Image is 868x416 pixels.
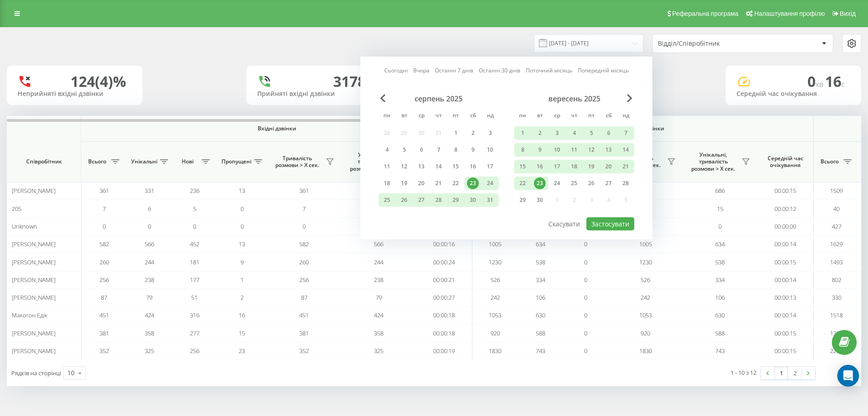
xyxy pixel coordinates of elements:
span: 7 [103,205,106,213]
div: 19 [585,161,597,172]
span: 256 [190,347,199,355]
a: 1 [774,367,788,379]
span: 526 [491,276,500,284]
abbr: понеділок [516,110,529,123]
span: [PERSON_NAME] [12,329,56,337]
div: сб 30 серп 2025 р. [464,193,481,207]
div: нд 31 серп 2025 р. [481,193,499,207]
button: Застосувати [586,217,634,230]
div: чт 4 вер 2025 р. [566,126,583,140]
div: сб 9 серп 2025 р. [464,143,481,157]
div: вт 12 серп 2025 р. [396,160,413,173]
div: нд 24 серп 2025 р. [481,177,499,190]
a: Попередній місяць [578,66,629,75]
span: 106 [536,293,545,301]
span: Unknown [12,222,37,230]
div: вересень 2025 [514,94,634,103]
span: 630 [715,311,725,319]
div: нд 17 серп 2025 р. [481,160,499,173]
span: 566 [374,240,383,248]
span: 238 [374,276,383,284]
div: Open Intercom Messenger [837,365,859,387]
div: сб 16 серп 2025 р. [464,160,481,173]
td: 00:00:19 [416,342,472,360]
div: 30 [467,194,479,206]
div: пт 29 серп 2025 р. [447,193,464,207]
div: 29 [450,194,462,206]
span: 181 [190,258,199,266]
div: Прийняті вхідні дзвінки [257,90,371,98]
span: 0 [584,311,587,319]
div: 9 [534,144,546,156]
div: 1 [450,127,462,139]
span: [PERSON_NAME] [12,293,56,301]
span: 256 [99,276,109,284]
td: 00:00:14 [757,271,814,289]
span: 634 [536,240,545,248]
span: 538 [715,258,725,266]
span: 325 [145,347,154,355]
span: 15 [717,205,723,213]
abbr: неділя [619,110,632,123]
span: 0 [584,293,587,301]
span: 526 [641,276,650,284]
div: пн 4 серп 2025 р. [378,143,396,157]
td: 00:00:15 [757,325,814,342]
div: 9 [467,144,479,156]
span: 79 [146,293,152,301]
div: вт 26 серп 2025 р. [396,193,413,207]
abbr: субота [466,110,480,123]
div: 10 [551,144,563,156]
span: 1320 [830,329,843,337]
span: 361 [299,186,309,195]
div: 28 [433,194,444,206]
div: чт 11 вер 2025 р. [566,143,583,157]
div: 6 [603,127,614,139]
div: чт 14 серп 2025 р. [430,160,447,173]
div: 25 [381,194,393,206]
div: 6 [415,144,427,156]
div: пн 15 вер 2025 р. [514,160,531,173]
span: 381 [299,329,309,337]
td: 00:00:18 [416,306,472,324]
span: 334 [715,276,725,284]
span: Макогон Едік [12,311,47,319]
span: [PERSON_NAME] [12,347,56,355]
span: Унікальні, тривалість розмови > Х сек. [687,151,739,172]
span: 0 [718,222,722,230]
div: чт 18 вер 2025 р. [566,160,583,173]
div: пн 1 вер 2025 р. [514,126,531,140]
div: 24 [551,177,563,189]
div: вт 9 вер 2025 р. [531,143,548,157]
span: 427 [832,222,841,230]
div: 12 [585,144,597,156]
span: 1005 [639,240,652,248]
abbr: неділя [483,110,497,123]
span: 582 [99,240,109,248]
span: 452 [190,240,199,248]
span: Тривалість розмови > Х сек. [271,155,323,169]
a: 2 [788,367,802,379]
div: сб 6 вер 2025 р. [600,126,617,140]
span: 316 [190,311,199,319]
div: 28 [620,177,632,189]
abbr: середа [550,110,564,123]
span: 87 [101,293,107,301]
span: 538 [536,258,545,266]
span: 1053 [489,311,501,319]
div: вт 5 серп 2025 р. [396,143,413,157]
span: 1230 [639,258,652,266]
div: пт 26 вер 2025 р. [583,177,600,190]
div: сб 23 серп 2025 р. [464,177,481,190]
span: 6 [148,205,151,213]
div: 17 [551,161,563,172]
div: вт 30 вер 2025 р. [531,193,548,207]
span: Вихід [840,10,856,17]
div: чт 7 серп 2025 р. [430,143,447,157]
div: Неприйняті вхідні дзвінки [18,90,132,98]
td: 00:00:15 [757,253,814,271]
div: 5 [398,144,410,156]
div: нд 21 вер 2025 р. [617,160,634,173]
div: 26 [585,177,597,189]
span: 358 [145,329,154,337]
